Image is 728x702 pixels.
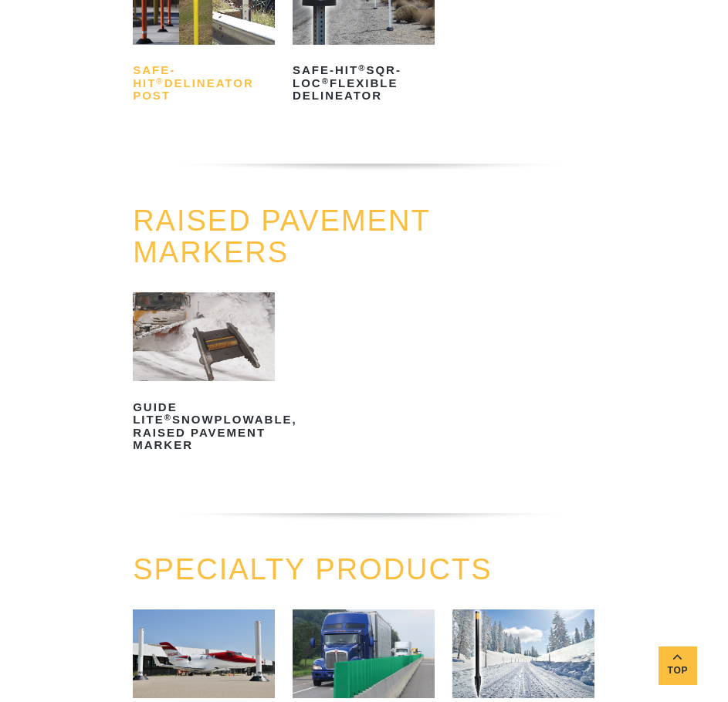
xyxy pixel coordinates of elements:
a: Top [659,646,697,685]
sup: ® [156,76,164,86]
sup: ® [164,413,172,422]
sup: ® [322,76,330,86]
a: SPECIALTY PRODUCTS [133,553,492,586]
a: RAISED PAVEMENT MARKERS [133,204,430,269]
h2: Safe-Hit Delineator Post [133,59,275,109]
h2: Safe-Hit SQR-LOC Flexible Delineator [293,59,435,109]
a: GUIDE LITE®Snowplowable, Raised Pavement Marker [133,292,275,457]
sup: ® [358,63,366,73]
span: Top [659,662,697,680]
h2: GUIDE LITE Snowplowable, Raised Pavement Marker [133,395,275,457]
